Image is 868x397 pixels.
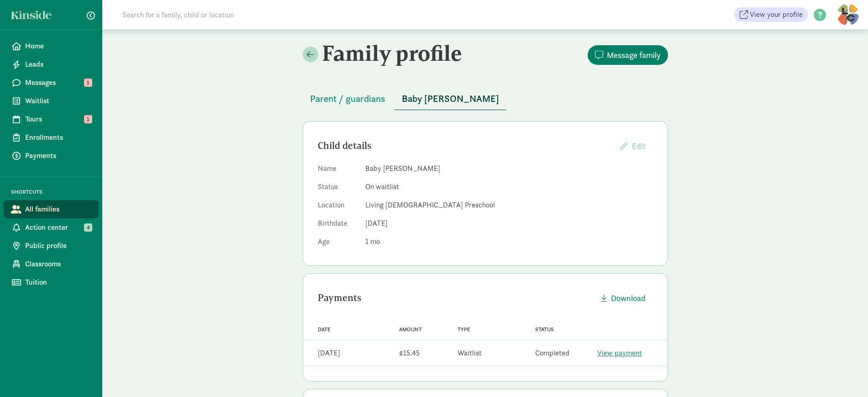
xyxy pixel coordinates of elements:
button: Download [594,288,653,308]
div: Waitlist [458,348,482,359]
span: 1 [84,115,92,123]
a: Classrooms [4,255,99,273]
a: Action center 4 [4,218,99,237]
button: Edit [613,136,653,156]
span: Parent / guardians [310,91,385,106]
div: $15.45 [399,348,420,359]
dt: Status [318,181,358,196]
span: Action center [25,222,91,233]
span: Home [25,41,91,52]
span: Public profile [25,240,91,251]
a: Tours 1 [4,110,99,128]
a: Tuition [4,273,99,291]
a: View your profile [734,7,808,22]
dd: Baby [PERSON_NAME] [365,163,653,174]
span: Type [458,326,470,333]
dt: Age [318,236,358,251]
dt: Birthdate [318,218,358,233]
button: Parent / guardians [303,88,393,110]
a: Home [4,37,99,55]
span: Enrollments [25,132,91,143]
a: All families [4,200,99,218]
a: Waitlist [4,92,99,110]
a: Baby [PERSON_NAME] [395,94,506,104]
span: Payments [25,150,91,161]
iframe: Chat Widget [822,353,868,397]
div: Completed [535,348,569,359]
a: View payment [597,348,642,358]
a: Messages 1 [4,74,99,92]
span: View your profile [750,9,803,20]
dd: On waitlist [365,181,653,192]
a: Parent / guardians [303,94,393,104]
a: Enrollments [4,128,99,147]
span: Edit [632,141,646,151]
span: 4 [84,223,92,232]
a: Payments [4,147,99,165]
span: Classrooms [25,259,91,270]
span: Status [535,326,554,333]
dt: Name [318,163,358,178]
dd: Living [DEMOGRAPHIC_DATA] Preschool [365,200,653,211]
span: [DATE] [365,218,388,228]
input: Search for a family, child or location [117,5,373,24]
a: Public profile [4,237,99,255]
span: Download [611,292,646,304]
dt: Location [318,200,358,214]
span: Message family [607,49,661,61]
span: Messages [25,77,91,88]
span: Amount [399,326,422,333]
span: 1 [84,79,92,87]
div: [DATE] [318,348,340,359]
span: Waitlist [25,95,91,106]
a: Leads [4,55,99,74]
span: 1 [365,237,380,246]
div: Payments [318,291,594,305]
span: Tours [25,114,91,125]
span: Tuition [25,277,91,288]
span: All families [25,204,91,215]
button: Message family [588,45,668,65]
span: Date [318,326,331,333]
span: Baby [PERSON_NAME] [402,91,499,106]
div: Child details [318,138,613,153]
h2: Family profile [303,40,484,66]
button: Baby [PERSON_NAME] [395,88,506,110]
span: Leads [25,59,91,70]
